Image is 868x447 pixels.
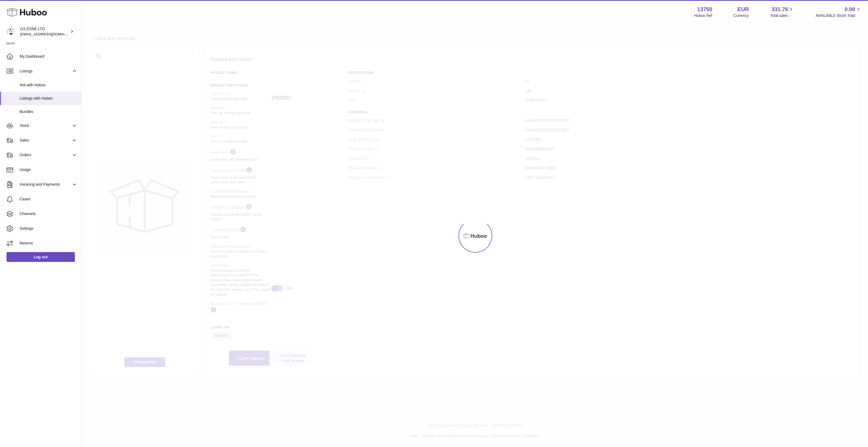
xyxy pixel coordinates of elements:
span: Listings [20,69,72,74]
strong: EUR [737,6,749,13]
strong: 13750 [697,6,712,13]
span: Invoicing and Payments [20,182,72,187]
span: Not with Huboo [20,82,77,88]
span: Settings [20,226,77,231]
span: [EMAIL_ADDRESS][DOMAIN_NAME] [20,32,80,36]
a: 0.00 AVAILABLE Stock Total [815,6,861,18]
span: Sales [20,138,72,143]
span: Total sales [770,13,794,18]
span: Stock [20,123,72,128]
img: internalAdmin-13750@internal.huboo.com [7,27,15,36]
span: 331.76 [771,6,788,13]
span: Listings with Huboo [20,96,77,101]
span: 0.00 [845,6,855,13]
span: Channels [20,211,77,216]
div: Huboo Ref [694,13,712,18]
span: My Dashboard [20,54,77,59]
a: Log out [7,252,75,262]
span: Bundles [20,109,77,114]
span: AVAILABLE Stock Total [815,13,861,18]
span: Orders [20,152,72,158]
span: Returns [20,241,77,246]
div: Currency [734,13,749,18]
span: Usage [20,167,77,172]
a: 331.76 Total sales [770,6,794,18]
span: Cases [20,197,77,202]
div: O3 ZONE LTD [20,26,69,37]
